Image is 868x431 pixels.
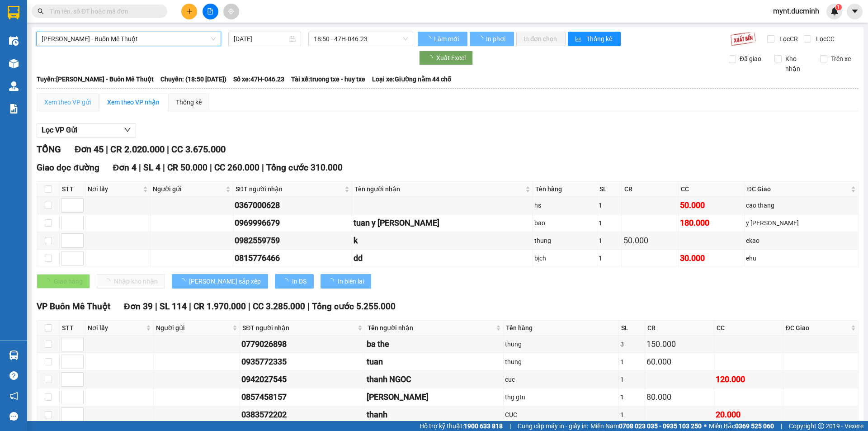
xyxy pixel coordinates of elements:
span: Miền Nam [590,421,702,431]
th: SL [597,182,622,197]
div: 1 [620,374,643,384]
span: Increase Value [73,355,83,362]
th: CR [622,182,679,197]
th: CC [714,321,783,336]
span: Tên người nhận [368,323,494,333]
div: 1 [620,357,643,367]
span: | [155,301,157,312]
span: | [189,301,191,312]
div: Thống kê [176,97,202,107]
button: In biên lai [321,274,371,289]
div: thung [505,357,617,367]
td: chi trinh [365,388,504,406]
span: down [76,206,81,212]
span: CR 1.970.000 [193,301,246,312]
span: CC 260.000 [214,162,259,173]
span: caret-down [851,7,859,15]
span: 1 [837,4,840,10]
input: 11/08/2025 [234,34,288,44]
td: ba the [365,336,504,353]
button: Lọc VP Gửi [37,123,136,137]
span: Hồ Chí Minh - Buôn Mê Thuột [42,32,216,46]
span: aim [228,8,234,14]
th: Tên hàng [533,182,597,197]
th: CC [679,182,745,197]
div: 0942027545 [241,373,363,386]
div: 1 [599,200,620,210]
span: Decrease Value [73,379,83,386]
span: down [124,126,131,133]
th: STT [60,321,85,336]
span: ĐC Giao [747,184,849,194]
span: Hỗ trợ kỹ thuật: [420,421,503,431]
div: 3 [620,339,643,349]
span: Nơi lấy [88,323,144,333]
span: loading [328,278,338,284]
img: warehouse-icon [9,59,19,68]
span: CR 50.000 [167,162,208,173]
span: | [248,301,250,312]
span: CC 3.675.000 [171,144,226,155]
span: down [76,416,81,421]
td: 0779026898 [240,336,365,353]
span: down [76,259,81,265]
span: Decrease Value [73,397,83,404]
span: | [307,301,310,312]
span: SL 4 [143,162,160,173]
span: Lọc CR [776,34,799,44]
div: y [PERSON_NAME] [746,218,856,228]
span: Lọc CC [812,34,836,44]
button: caret-down [847,4,863,19]
button: aim [223,4,239,19]
button: plus [181,4,197,19]
div: 1 [620,410,643,420]
span: loading [282,278,292,284]
div: ba the [367,338,502,350]
span: up [76,356,81,362]
span: | [106,144,108,155]
div: thung [534,236,595,246]
span: Đơn 39 [124,301,153,312]
span: Decrease Value [73,241,83,247]
button: file-add [203,4,218,19]
span: up [76,218,81,223]
span: | [163,162,165,173]
span: SĐT người nhận [236,184,343,194]
td: tuan [365,353,504,371]
td: tuan y wang [352,214,533,232]
span: | [139,162,141,173]
div: cao thang [746,200,856,210]
strong: 0708 023 035 - 0935 103 250 [619,422,702,430]
td: 0383572202 [240,406,365,424]
span: question-circle [9,371,18,380]
span: copyright [818,423,824,429]
th: Tên hàng [504,321,619,336]
div: [PERSON_NAME] [367,391,502,403]
span: In biên lai [338,276,364,286]
span: ĐC Giao [786,323,849,333]
span: down [76,363,81,368]
span: Increase Value [73,251,83,258]
span: loading [477,36,485,42]
span: Increase Value [73,373,83,379]
div: 20.000 [716,408,782,421]
span: Decrease Value [73,205,83,212]
span: Số xe: 47H-046.23 [233,74,284,84]
div: cuc [505,374,617,384]
button: Làm mới [418,32,467,46]
span: TỔNG [37,144,61,155]
div: 180.000 [680,217,743,229]
div: 0383572202 [241,408,363,421]
span: Miền Bắc [709,421,774,431]
span: SL 114 [160,301,187,312]
span: down [76,224,81,229]
span: Chuyến: (18:50 [DATE]) [160,74,226,84]
img: solution-icon [9,104,19,114]
div: 1 [620,392,643,402]
span: down [76,398,81,403]
span: loading [425,36,433,42]
span: [PERSON_NAME] sắp xếp [189,276,261,286]
span: up [76,339,81,344]
div: 50.000 [623,234,677,247]
span: Kho nhận [782,54,813,74]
